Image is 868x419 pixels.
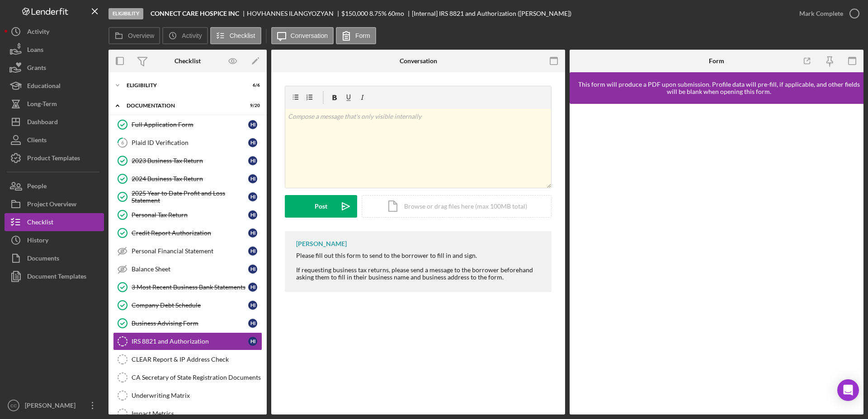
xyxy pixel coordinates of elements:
[113,350,262,368] a: CLEAR Report & IP Address Check
[23,396,81,417] div: [PERSON_NAME]
[132,320,248,327] div: Business Advising Form
[113,116,262,134] a: Full Application FormHI
[113,170,262,188] a: 2024 Business Tax ReturnHI
[127,103,237,108] div: Documentation
[132,374,262,381] div: CA Secretary of State Registration Documents
[315,195,327,218] div: Post
[285,195,357,218] button: Post
[296,252,542,281] div: Please fill out this form to send to the borrower to fill in and sign. If requesting business tax...
[248,319,257,328] div: H I
[132,139,248,146] div: Plaid ID Verification
[108,8,143,19] div: Eligibility
[113,296,262,314] a: Company Debt ScheduleHI
[113,152,262,170] a: 2023 Business Tax ReturnHI
[113,206,262,224] a: Personal Tax ReturnHI
[132,229,248,237] div: Credit Report Authorization
[113,242,262,260] a: Personal Financial StatementHI
[132,121,248,128] div: Full Application Form
[790,5,863,23] button: Mark Complete
[113,278,262,296] a: 3 Most Recent Business Bank StatementsHI
[127,83,237,88] div: Eligibility
[248,228,257,237] div: H I
[579,113,855,405] iframe: Lenderfit form
[162,27,208,44] button: Activity
[108,27,160,44] button: Overview
[837,379,859,401] div: Open Intercom Messenger
[132,247,248,255] div: Personal Financial Statement
[296,240,347,247] div: [PERSON_NAME]
[210,27,261,44] button: Checklist
[355,32,370,39] label: Form
[248,210,257,219] div: H I
[574,81,863,95] div: This form will produce a PDF upon submission. Profile data will pre-fill, if applicable, and othe...
[412,10,571,17] div: [Internal] IRS 8821 and Authorization ([PERSON_NAME])
[709,57,724,65] div: Form
[132,338,248,345] div: IRS 8821 and Authorization
[248,337,257,346] div: H I
[248,301,257,310] div: H I
[230,32,255,39] label: Checklist
[132,190,248,204] div: 2025 Year to Date Profit and Loss Statement
[248,247,257,256] div: H I
[151,10,239,17] b: CONNECT CARE HOSPICE INC
[388,10,404,17] div: 60 mo
[248,120,257,129] div: H I
[247,10,341,17] div: HOVHANNES ILANGYOZYAN
[132,284,248,291] div: 3 Most Recent Business Bank Statements
[400,57,437,65] div: Conversation
[175,57,201,65] div: Checklist
[132,157,248,164] div: 2023 Business Tax Return
[244,83,260,88] div: 6 / 6
[341,9,368,17] span: $150,000
[113,188,262,206] a: 2025 Year to Date Profit and Loss StatementHI
[10,403,17,408] text: CC
[132,410,262,417] div: Impact Metrics
[799,5,843,23] div: Mark Complete
[248,138,257,147] div: H I
[113,386,262,405] a: Underwriting Matrix
[248,265,257,274] div: H I
[113,260,262,278] a: Balance SheetHI
[132,211,248,219] div: Personal Tax Return
[248,192,257,201] div: H I
[113,368,262,386] a: CA Secretary of State Registration Documents
[113,134,262,152] a: 6Plaid ID VerificationHI
[132,392,262,399] div: Underwriting Matrix
[132,302,248,309] div: Company Debt Schedule
[369,10,387,17] div: 8.75 %
[248,156,257,165] div: H I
